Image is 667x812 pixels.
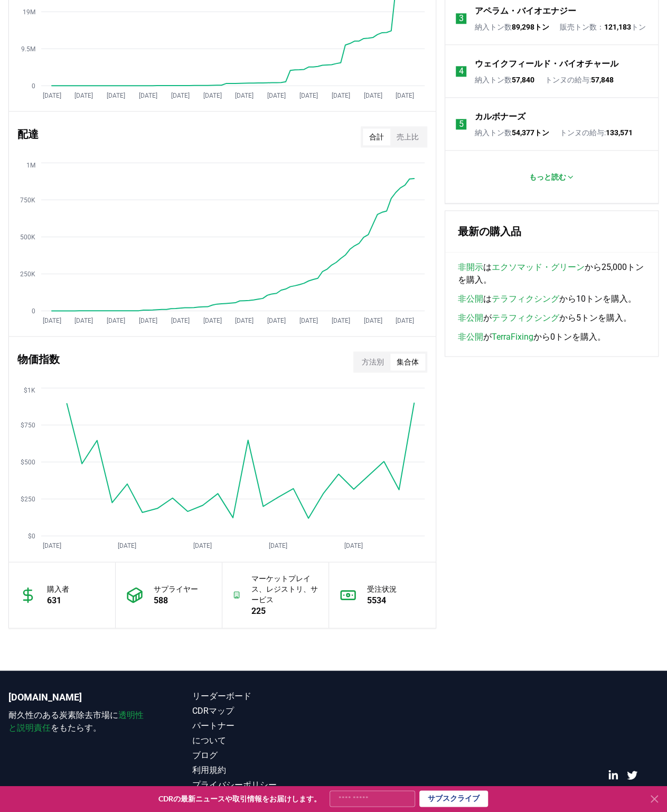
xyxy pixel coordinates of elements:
tspan: [DATE] [107,317,125,324]
a: について [192,734,334,746]
a: Twitter [627,770,637,780]
a: パートナー [192,719,334,732]
tspan: [DATE] [363,317,382,324]
tspan: [DATE] [267,92,286,99]
tspan: [DATE] [43,92,61,99]
tspan: 19M [23,8,35,15]
p: 購入者 [47,583,69,594]
tspan: [DATE] [193,542,212,549]
tspan: [DATE] [139,92,157,99]
tspan: 0 [32,82,35,89]
tspan: 750K [20,196,35,203]
a: CDRマップ [192,704,334,717]
p: [DOMAIN_NAME] [8,689,150,704]
span: は から10トンを購入。 [458,293,636,305]
button: 売上比 [390,128,425,145]
span: が から5トンを購入。 [458,312,632,324]
tspan: 0 [32,307,35,314]
button: 方法別 [355,353,390,370]
p: 納入トン数 [475,127,549,138]
a: 非公開 [458,293,483,305]
tspan: [DATE] [332,317,350,324]
tspan: [DATE] [269,542,287,549]
tspan: [DATE] [43,542,61,549]
p: マーケットプレイス、レジストリ、サービス [251,573,318,604]
tspan: $750 [21,421,35,428]
h3: 最新の購入品 [458,223,645,239]
tspan: [DATE] [299,92,318,99]
a: LinkedIn [608,770,618,780]
tspan: [DATE] [396,317,414,324]
a: 非公開 [458,331,483,343]
tspan: [DATE] [203,92,221,99]
span: は から25,000トンを購入。 [458,261,645,286]
tspan: [DATE] [203,317,221,324]
p: サプライヤー [154,583,198,594]
span: 57,848 [591,76,614,84]
a: ブログ [192,749,334,761]
p: ウェイクフィールド・バイオチャール [475,58,618,70]
a: カルボナーズ [475,110,525,123]
tspan: [DATE] [267,317,286,324]
tspan: 500K [20,233,35,240]
a: テラフィクシング [492,293,559,305]
span: 133,571 [606,128,633,137]
tspan: $500 [21,458,35,465]
p: 5 [459,118,464,130]
span: が から0トンを購入。 [458,331,606,343]
button: 集合体 [390,353,425,370]
tspan: [DATE] [363,92,382,99]
p: トンヌの給与: [545,74,614,85]
tspan: 9.5M [21,45,35,52]
tspan: 1M [26,161,35,169]
a: テラフィクシング [492,312,559,324]
p: 631 [47,594,69,606]
h3: 物価指数 [17,351,60,372]
p: 588 [154,594,198,606]
tspan: 250K [20,270,35,277]
a: アペラム・バイオエナジー [475,5,576,17]
tspan: [DATE] [171,317,190,324]
p: 受注状況 [367,583,397,594]
a: 非公開 [458,312,483,324]
tspan: $0 [28,532,35,539]
button: もっと読む [521,166,583,188]
p: 納入トン数 [475,22,549,32]
tspan: [DATE] [332,92,350,99]
h3: 配達 [17,126,39,147]
span: 121,183 [604,23,631,31]
tspan: [DATE] [235,92,253,99]
span: 57,840 [512,76,534,84]
p: トンヌの給与: [560,127,633,138]
p: もっと読む [529,172,566,182]
p: 耐久性のある炭素除去市場に をもたらす。 [8,708,150,734]
a: エクソマッド・グリーン [492,261,585,274]
button: 合計 [363,128,390,145]
a: 利用規約 [192,763,334,776]
p: 3 [459,12,464,25]
p: 販売トン数： トン [560,22,646,32]
tspan: [DATE] [396,92,414,99]
tspan: [DATE] [235,317,253,324]
a: リーダーボード [192,689,334,702]
a: 非開示 [458,261,483,274]
tspan: [DATE] [118,542,136,549]
tspan: [DATE] [107,92,125,99]
p: 4 [459,65,464,78]
tspan: [DATE] [43,317,61,324]
span: 89,298トン [512,23,549,31]
tspan: $250 [21,495,35,502]
p: 納入トン数 [475,74,534,85]
span: 54,377トン [512,128,549,137]
tspan: [DATE] [74,92,93,99]
tspan: [DATE] [344,542,363,549]
p: 5534 [367,594,397,606]
tspan: [DATE] [74,317,93,324]
a: プライバシーポリシー [192,778,334,791]
p: 225 [251,604,318,617]
a: TerraFixing [492,331,533,343]
tspan: [DATE] [171,92,190,99]
tspan: [DATE] [139,317,157,324]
